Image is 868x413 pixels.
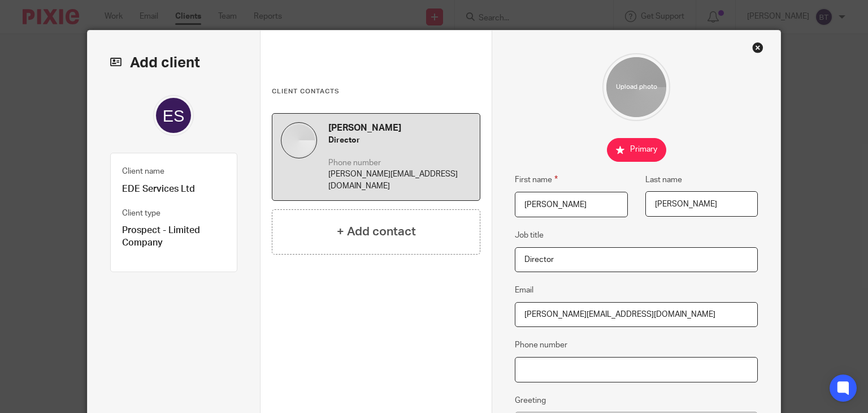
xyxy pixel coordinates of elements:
[281,122,317,158] img: default.jpg
[328,122,471,134] h4: [PERSON_NAME]
[328,157,471,169] p: Phone number
[645,174,682,186] label: Last name
[122,166,164,177] label: Client name
[153,95,194,136] img: svg%3E
[328,135,471,146] h5: Director
[515,339,567,351] label: Phone number
[328,169,471,192] p: [PERSON_NAME][EMAIL_ADDRESS][DOMAIN_NAME]
[515,285,533,296] label: Email
[122,183,226,195] p: EDE Services Ltd
[515,395,546,406] label: Greeting
[515,173,558,186] label: First name
[337,223,416,240] h4: + Add contact
[272,87,480,96] h3: Client contacts
[752,42,763,53] div: Close this dialog window
[515,230,544,241] label: Job title
[122,208,160,219] label: Client type
[110,53,238,72] h2: Add client
[122,225,226,249] p: Prospect - Limited Company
